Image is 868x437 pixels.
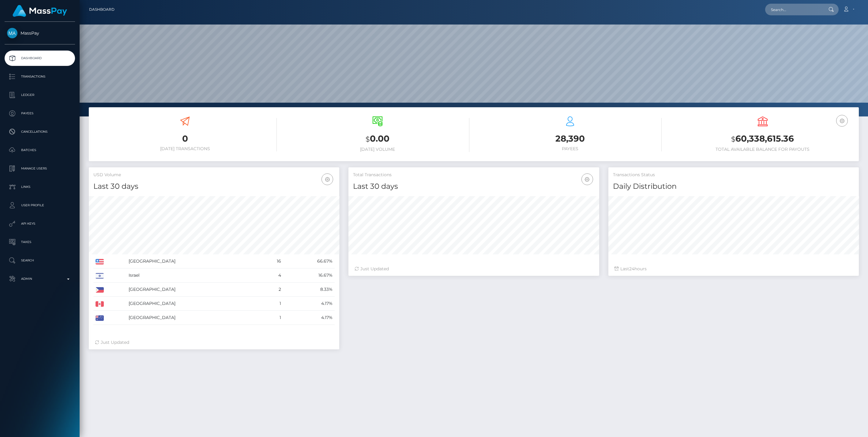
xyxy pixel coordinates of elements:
[613,181,854,192] h4: Daily Distribution
[7,72,73,81] p: Transactions
[5,69,75,84] a: Transactions
[126,297,261,311] td: [GEOGRAPHIC_DATA]
[355,266,593,272] div: Just Updated
[7,54,73,63] p: Dashboard
[283,268,335,283] td: 16.67%
[671,147,854,152] h6: Total Available Balance for Payouts
[261,311,284,325] td: 1
[5,198,75,213] a: User Profile
[7,164,73,173] p: Manage Users
[261,254,284,268] td: 16
[7,274,73,283] p: Admin
[366,135,370,143] small: $
[93,172,335,178] h5: USD Volume
[7,90,73,100] p: Ledger
[126,254,261,268] td: [GEOGRAPHIC_DATA]
[261,297,284,311] td: 1
[5,30,75,36] span: MassPay
[126,268,261,283] td: Israel
[614,266,853,272] div: Last hours
[765,4,823,15] input: Search...
[7,237,73,247] p: Taxes
[126,311,261,325] td: [GEOGRAPHIC_DATA]
[5,51,75,66] a: Dashboard
[7,256,73,265] p: Search
[89,3,115,16] a: Dashboard
[96,315,104,321] img: AU.png
[353,181,594,192] h4: Last 30 days
[5,234,75,250] a: Taxes
[13,5,67,17] img: MassPay Logo
[5,271,75,287] a: Admin
[96,273,104,279] img: IL.png
[5,87,75,103] a: Ledger
[7,219,73,228] p: API Keys
[93,133,277,145] h3: 0
[671,133,854,145] h3: 60,338,615.36
[7,28,17,38] img: MassPay
[96,259,104,264] img: US.png
[7,146,73,155] p: Batches
[7,109,73,118] p: Payees
[353,172,594,178] h5: Total Transactions
[96,287,104,293] img: PH.png
[629,266,634,272] span: 24
[95,339,333,346] div: Just Updated
[613,172,854,178] h5: Transactions Status
[261,283,284,297] td: 2
[96,301,104,307] img: CA.png
[7,182,73,192] p: Links
[5,106,75,121] a: Payees
[286,133,469,145] h3: 0.00
[7,127,73,136] p: Cancellations
[479,146,662,151] h6: Payees
[283,254,335,268] td: 66.67%
[93,146,277,151] h6: [DATE] Transactions
[5,142,75,158] a: Batches
[283,297,335,311] td: 4.17%
[5,161,75,176] a: Manage Users
[5,124,75,139] a: Cancellations
[286,147,469,152] h6: [DATE] Volume
[283,311,335,325] td: 4.17%
[5,179,75,195] a: Links
[5,216,75,231] a: API Keys
[731,135,735,143] small: $
[7,201,73,210] p: User Profile
[283,283,335,297] td: 8.33%
[261,268,284,283] td: 4
[5,253,75,268] a: Search
[93,181,335,192] h4: Last 30 days
[126,283,261,297] td: [GEOGRAPHIC_DATA]
[479,133,662,145] h3: 28,390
